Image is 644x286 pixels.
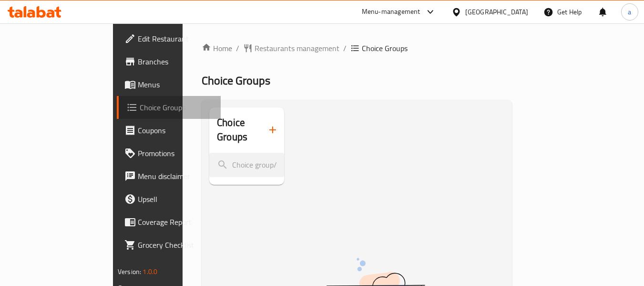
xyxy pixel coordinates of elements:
span: Branches [138,56,213,67]
div: Menu-management [362,6,420,18]
span: Grocery Checklist [138,239,213,251]
a: Edit Restaurant [117,27,221,50]
span: Choice Groups [202,70,270,91]
span: Edit Restaurant [138,33,213,44]
a: Upsell [117,188,221,211]
div: [GEOGRAPHIC_DATA] [465,7,528,17]
a: Menu disclaimer [117,165,221,188]
a: Choice Groups [117,96,221,119]
span: Promotions [138,148,213,159]
li: / [343,42,347,54]
h2: Choice Groups [217,116,261,144]
span: Choice Groups [140,102,213,113]
span: 1.0.0 [143,265,157,278]
span: Coupons [138,125,213,136]
span: Coverage Report [138,216,213,228]
a: Restaurants management [243,42,339,54]
li: / [236,42,239,54]
span: Choice Groups [362,42,408,54]
span: Upsell [138,193,213,205]
a: Menus [117,73,221,96]
span: Restaurants management [255,42,339,54]
span: Version: [118,265,141,278]
input: search [209,153,284,177]
a: Branches [117,50,221,73]
span: Menu disclaimer [138,170,213,182]
a: Coverage Report [117,211,221,233]
a: Coupons [117,119,221,142]
nav: breadcrumb [202,42,512,54]
span: Menus [138,79,213,90]
a: Grocery Checklist [117,233,221,256]
a: Promotions [117,142,221,165]
span: a [628,7,631,17]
